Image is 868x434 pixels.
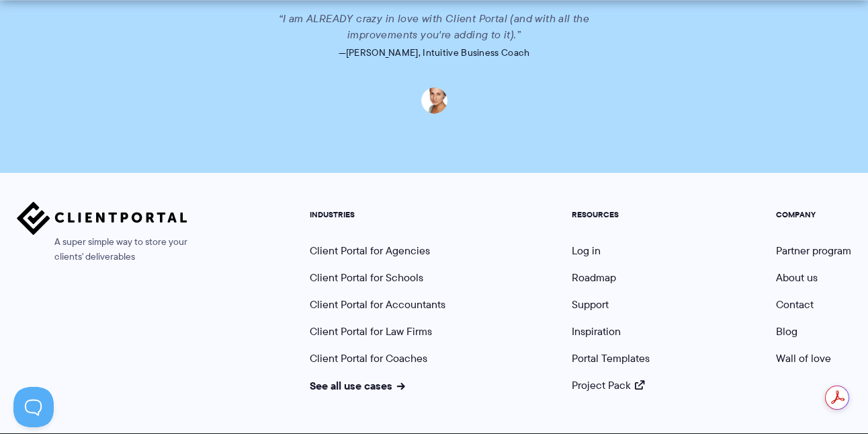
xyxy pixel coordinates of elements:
[310,270,423,285] a: Client Portal for Schools
[776,210,851,219] h5: COMPANY
[572,297,609,312] a: Support
[572,324,621,339] a: Inspiration
[572,210,650,219] h5: RESOURCES
[17,235,187,264] span: A super simple way to store your clients' deliverables
[776,297,814,312] a: Contact
[310,377,405,394] a: See all use cases
[776,243,851,258] a: Partner program
[310,210,445,219] h5: INDUSTRIES
[572,351,650,366] a: Portal Templates
[572,270,616,285] a: Roadmap
[776,324,797,339] a: Blog
[572,243,601,258] a: Log in
[57,43,812,62] p: —[PERSON_NAME], Intuitive Business Coach
[263,11,605,43] p: “I am ALREADY crazy in love with Client Portal (and with all the improvements you're adding to it).”
[776,351,831,366] a: Wall of love
[310,297,445,312] a: Client Portal for Accountants
[310,243,430,258] a: Client Portal for Agencies
[776,270,818,285] a: About us
[572,377,644,393] a: Project Pack
[13,387,54,427] iframe: Toggle Customer Support
[310,351,427,366] a: Client Portal for Coaches
[310,324,432,339] a: Client Portal for Law Firms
